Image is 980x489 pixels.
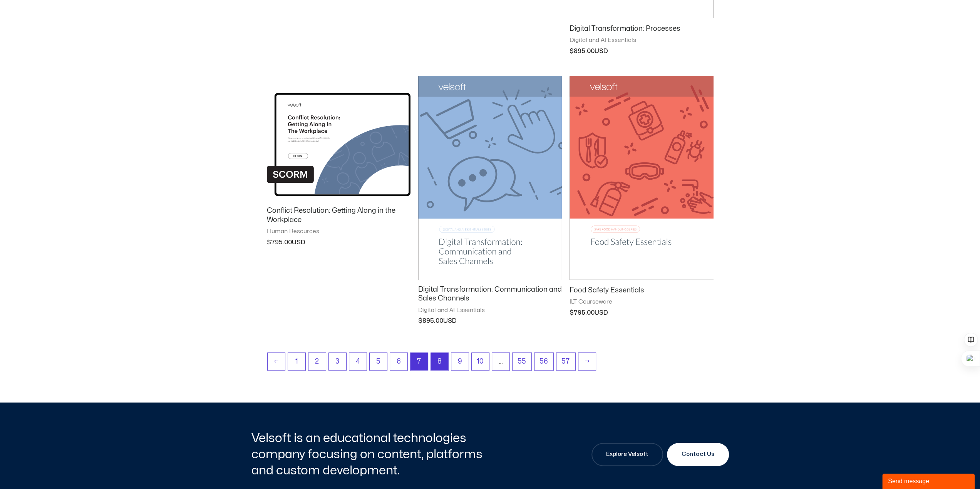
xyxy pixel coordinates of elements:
a: Page 8 [431,353,448,370]
a: Page 1 [288,353,305,370]
img: Food Safety Essentials [570,76,713,280]
a: → [578,353,596,370]
a: Page 10 [472,353,489,370]
bdi: 795.00 [267,239,292,245]
span: Human Resources [267,228,410,235]
iframe: chat widget [882,472,976,489]
a: Page 55 [513,353,531,370]
a: Page 56 [534,353,553,370]
a: Conflict Resolution: Getting Along in the Workplace [267,206,410,228]
h2: Digital Transformation: Communication and Sales Channels [418,285,562,303]
a: Page 9 [451,353,469,370]
a: Digital Transformation: Communication and Sales Channels [418,285,562,307]
h2: Conflict Resolution: Getting Along in the Workplace [267,206,410,224]
a: Page 3 [329,353,346,370]
span: Contact Us [682,450,714,459]
a: Page 2 [308,353,326,370]
bdi: 795.00 [570,310,595,316]
span: Page 7 [410,353,428,370]
span: ILT Courseware [570,298,713,306]
a: Page 5 [370,353,387,370]
span: Digital and AI Essentials [570,37,713,44]
span: $ [570,48,574,54]
a: Contact Us [667,443,729,466]
a: Page 57 [556,353,575,370]
a: ← [268,353,285,370]
a: Explore Velsoft [591,443,663,466]
a: Page 4 [349,353,367,370]
span: $ [267,239,271,245]
img: Digital Transformation: Communication and Sales Channels [418,76,562,279]
span: Digital and AI Essentials [418,307,562,314]
span: … [492,353,509,370]
a: Digital Transformation: Processes [570,24,713,37]
h2: Digital Transformation: Processes [570,24,713,33]
bdi: 895.00 [570,48,595,54]
span: Explore Velsoft [606,450,648,459]
nav: Product Pagination [267,352,714,374]
a: Page 6 [390,353,407,370]
span: $ [418,318,422,324]
h2: Velsoft is an educational technologies company focusing on content, platforms and custom developm... [251,430,488,478]
img: Conflict Resolution: Getting Along in the Workplace [267,76,410,201]
h2: Food Safety Essentials [570,286,713,295]
span: $ [570,310,574,316]
bdi: 895.00 [418,318,443,324]
a: Food Safety Essentials [570,286,713,298]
